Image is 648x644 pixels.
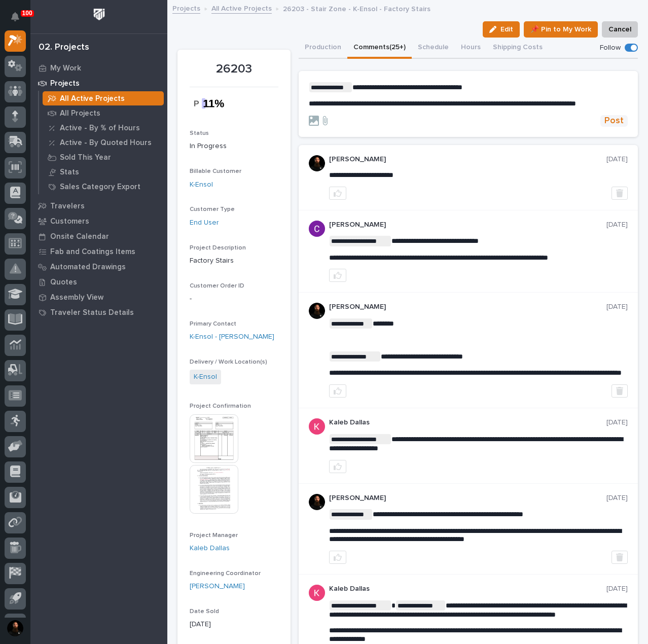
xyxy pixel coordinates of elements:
p: Traveler Status Details [50,308,134,317]
a: Automated Drawings [30,259,167,274]
a: All Active Projects [211,2,272,14]
a: Kaleb Dallas [190,543,230,554]
a: Stats [39,165,167,179]
a: Fab and Coatings Items [30,244,167,259]
a: Sold This Year [39,150,167,164]
a: End User [190,218,219,228]
span: Cancel [608,23,631,35]
a: [PERSON_NAME] [190,581,245,592]
p: [DATE] [606,494,628,503]
div: Notifications100 [13,12,26,28]
button: users-avatar [5,618,26,639]
p: [PERSON_NAME] [329,221,606,229]
a: All Active Projects [39,91,167,105]
p: All Projects [60,109,100,118]
p: Sold This Year [60,153,111,162]
span: Project Confirmation [190,403,251,409]
div: 02. Projects [39,42,89,53]
p: Travelers [50,202,85,211]
img: zmKUmRVDQjmBLfnAs97p [309,494,325,510]
img: zmKUmRVDQjmBLfnAs97p [309,155,325,171]
button: Shipping Costs [487,38,549,59]
a: All Projects [39,106,167,120]
a: Travelers [30,198,167,213]
p: Follow [600,44,621,52]
a: K-Ensol [190,180,213,190]
img: Workspace Logo [90,5,109,24]
span: Edit [500,25,513,34]
span: Primary Contact [190,321,236,327]
p: Customers [50,217,89,226]
button: Comments (25+) [347,38,412,59]
span: Post [604,115,624,127]
p: Stats [60,168,79,177]
p: My Work [50,64,81,73]
p: Active - By Quoted Hours [60,138,152,148]
p: [DATE] [606,155,628,164]
a: Quotes [30,274,167,290]
p: Automated Drawings [50,263,126,272]
button: Production [299,38,347,59]
a: Customers [30,213,167,229]
button: Hours [455,38,487,59]
p: [PERSON_NAME] [329,494,606,503]
button: Schedule [412,38,455,59]
p: 26203 [190,62,278,77]
a: Projects [30,76,167,91]
a: Active - By Quoted Hours [39,135,167,150]
button: like this post [329,551,346,564]
span: Status [190,130,209,136]
p: Assembly View [50,293,103,302]
button: Post [600,115,628,127]
a: Projects [172,2,200,14]
a: My Work [30,60,167,76]
a: Onsite Calendar [30,229,167,244]
button: like this post [329,269,346,282]
a: Sales Category Export [39,180,167,194]
p: [DATE] [190,619,278,630]
p: [DATE] [606,303,628,311]
p: 26203 - Stair Zone - K-Ensol - Factory Stairs [283,3,430,14]
button: Delete post [611,187,628,200]
p: [PERSON_NAME] [329,303,606,311]
p: Projects [50,79,80,88]
button: Edit [483,21,520,38]
a: Active - By % of Hours [39,121,167,135]
p: All Active Projects [60,94,125,103]
a: K-Ensol [194,372,217,382]
p: Kaleb Dallas [329,418,606,427]
span: Project Description [190,245,246,251]
p: Kaleb Dallas [329,585,606,593]
p: - [190,294,278,304]
p: Factory Stairs [190,256,278,266]
img: AItbvmm9XFGwq9MR7ZO9lVE1d7-1VhVxQizPsTd1Fh95=s96-c [309,221,325,237]
a: K-Ensol - [PERSON_NAME] [190,332,274,342]
img: zmKUmRVDQjmBLfnAs97p [309,303,325,319]
p: 100 [22,10,32,17]
p: [DATE] [606,585,628,593]
a: Assembly View [30,290,167,305]
button: Notifications [5,6,26,27]
button: like this post [329,187,346,200]
span: Project Manager [190,532,238,539]
a: Traveler Status Details [30,305,167,320]
span: 📌 Pin to My Work [530,23,591,35]
p: [DATE] [606,418,628,427]
span: Billable Customer [190,168,241,174]
span: Engineering Coordinator [190,570,261,577]
button: Cancel [602,21,638,38]
button: like this post [329,460,346,473]
button: Delete post [611,551,628,564]
span: Customer Type [190,206,235,212]
span: Delivery / Work Location(s) [190,359,267,365]
p: Quotes [50,278,77,287]
p: Active - By % of Hours [60,124,140,133]
p: [DATE] [606,221,628,229]
span: Date Sold [190,609,219,615]
span: Customer Order ID [190,283,244,289]
button: 📌 Pin to My Work [524,21,598,38]
button: Delete post [611,384,628,398]
button: like this post [329,384,346,398]
img: ACg8ocJFQJZtOpq0mXhEl6L5cbQXDkmdPAf0fdoBPnlMfqfX=s96-c [309,418,325,435]
p: In Progress [190,141,278,152]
